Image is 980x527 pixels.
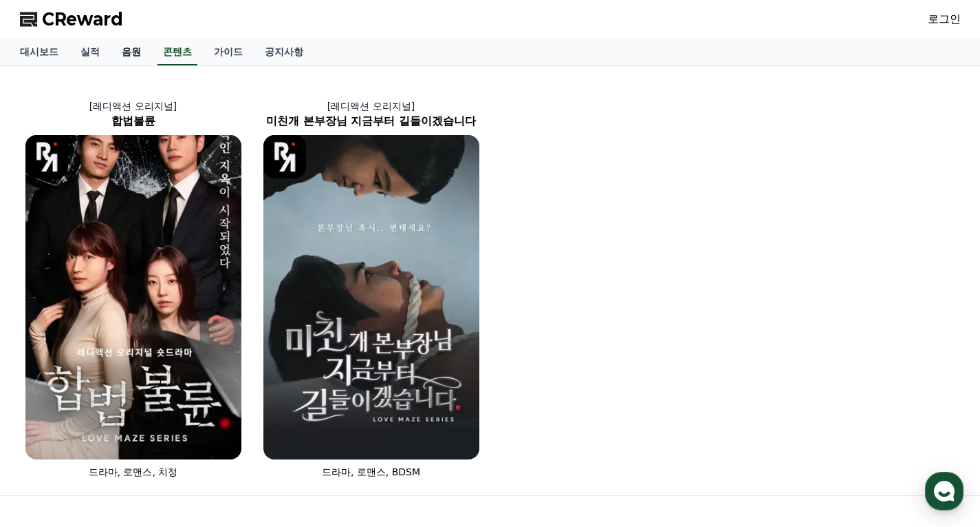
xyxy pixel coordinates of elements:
[43,433,52,444] span: 홈
[9,39,69,65] a: 대시보드
[4,413,91,447] a: 홈
[25,135,241,459] img: 합법불륜
[25,135,69,178] img: [object Object] Logo
[111,39,152,65] a: 음원
[20,8,123,30] a: CReward
[14,113,252,130] h2: 합법불륜
[254,39,314,65] a: 공지사항
[252,99,490,113] p: [레디액션 오리지널]
[14,88,252,490] a: [레디액션 오리지널] 합법불륜 합법불륜 [object Object] Logo 드라마, 로맨스, 치정
[89,466,178,477] span: 드라마, 로맨스, 치정
[213,433,229,444] span: 설정
[928,11,961,28] a: 로그인
[157,39,197,65] a: 콘텐츠
[263,135,479,459] img: 미친개 본부장님 지금부터 길들이겠습니다
[322,466,420,477] span: 드라마, 로맨스, BDSM
[42,8,123,30] span: CReward
[126,434,142,445] span: 대화
[91,413,177,447] a: 대화
[252,88,490,490] a: [레디액션 오리지널] 미친개 본부장님 지금부터 길들이겠습니다 미친개 본부장님 지금부터 길들이겠습니다 [object Object] Logo 드라마, 로맨스, BDSM
[69,39,111,65] a: 실적
[203,39,254,65] a: 가이드
[263,135,307,178] img: [object Object] Logo
[14,99,252,113] p: [레디액션 오리지널]
[252,113,490,130] h2: 미친개 본부장님 지금부터 길들이겠습니다
[177,413,264,447] a: 설정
